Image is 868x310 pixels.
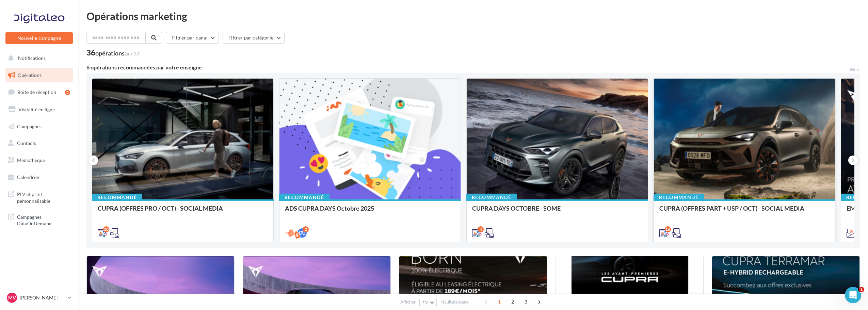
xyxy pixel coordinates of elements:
[18,55,46,61] span: Notifications
[17,157,45,163] span: Médiathèque
[86,11,860,21] div: Opérations marketing
[494,296,505,307] span: 1
[4,119,74,134] a: Campagnes
[125,51,141,56] span: (sur 37)
[5,291,73,304] a: Mv [PERSON_NAME]
[4,153,74,167] a: Médiathèque
[8,294,16,301] span: Mv
[18,107,55,112] span: Visibilité en ligne
[845,287,861,303] iframe: Intercom live chat
[279,194,329,201] div: Recommandé
[17,123,42,129] span: Campagnes
[859,287,864,292] span: 1
[440,299,469,305] span: résultats/page
[4,68,74,82] a: Opérations
[422,300,428,305] span: 12
[98,205,268,218] div: CUPRA (OFFRES PRO / OCT) - SOCIAL MEDIA
[17,140,36,146] span: Contacts
[17,89,56,95] span: Boîte de réception
[4,210,74,230] a: Campagnes DataOnDemand
[86,65,849,70] div: 6 opérations recommandées par votre enseigne
[92,194,142,201] div: Recommandé
[400,299,416,305] span: Afficher
[520,296,531,307] span: 3
[507,296,518,307] span: 2
[20,294,65,301] p: [PERSON_NAME]
[4,51,71,65] button: Notifications
[654,194,704,201] div: Recommandé
[303,226,309,232] div: 2
[103,226,109,232] div: 10
[665,226,671,232] div: 16
[472,205,642,218] div: CUPRA DAYS OCTOBRE - SOME
[285,205,455,218] div: ADS CUPRA DAYS Octobre 2025
[478,226,484,232] div: 4
[466,194,517,201] div: Recommandé
[18,72,42,78] span: Opérations
[95,50,141,56] div: opérations
[166,32,219,44] button: Filtrer par canal
[419,298,437,307] button: 12
[223,32,285,44] button: Filtrer par catégorie
[4,170,74,184] a: Calendrier
[17,212,70,227] span: Campagnes DataOnDemand
[659,205,830,218] div: CUPRA (OFFRES PART + USP / OCT) - SOCIAL MEDIA
[4,102,74,117] a: Visibilité en ligne
[17,174,40,180] span: Calendrier
[65,90,70,95] div: 2
[4,187,74,207] a: PLV et print personnalisable
[86,49,141,56] div: 36
[4,85,74,99] a: Boîte de réception2
[4,136,74,150] a: Contacts
[5,32,73,44] button: Nouvelle campagne
[17,190,70,204] span: PLV et print personnalisable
